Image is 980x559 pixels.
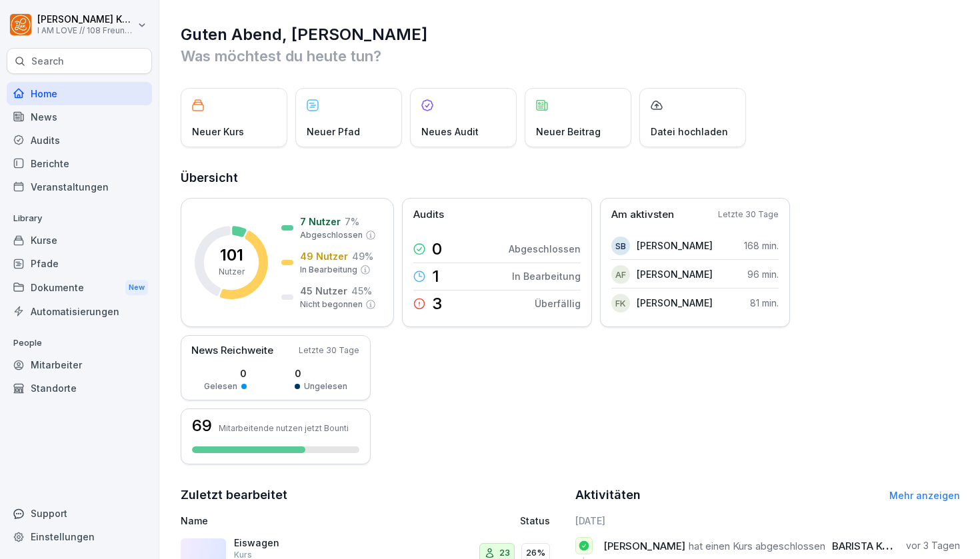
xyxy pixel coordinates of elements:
p: Neuer Pfad [307,125,360,139]
p: vor 3 Tagen [906,539,960,552]
p: Status [520,514,550,528]
div: New [125,280,148,295]
h3: 69 [192,418,212,434]
a: Kurse [7,229,152,252]
p: Ungelesen [304,380,347,392]
p: Überfällig [535,296,581,310]
h1: Guten Abend, [PERSON_NAME] [181,24,960,45]
p: 168 min. [744,239,779,253]
p: 0 [204,366,247,380]
p: [PERSON_NAME] [637,267,713,281]
p: 101 [220,247,243,263]
p: 3 [432,296,442,312]
p: Was möchtest du heute tun? [181,45,960,67]
div: AF [611,265,630,284]
a: Mehr anzeigen [889,490,960,501]
p: In Bearbeitung [300,264,357,276]
a: Pfade [7,252,152,275]
p: Letzte 30 Tage [718,209,779,221]
p: Datei hochladen [651,125,728,139]
p: Nicht begonnen [300,298,363,310]
p: Am aktivsten [611,207,674,223]
p: Library [7,208,152,229]
p: Neues Audit [421,125,479,139]
span: BARISTA Kurs [832,540,897,552]
p: [PERSON_NAME] Kuhn [37,14,135,25]
div: SB [611,237,630,255]
p: 45 Nutzer [300,284,347,298]
span: hat einen Kurs abgeschlossen [689,540,825,552]
p: I AM LOVE // 108 Freunde GmbH [37,26,135,35]
p: Neuer Beitrag [536,125,601,139]
p: Nutzer [219,266,245,278]
p: 0 [295,366,347,380]
a: News [7,105,152,129]
p: Neuer Kurs [192,125,244,139]
p: 45 % [351,284,372,298]
p: News Reichweite [191,343,273,358]
a: Audits [7,129,152,152]
p: [PERSON_NAME] [637,239,713,253]
p: [PERSON_NAME] [637,296,713,310]
h6: [DATE] [575,514,961,528]
a: Einstellungen [7,525,152,548]
div: FK [611,294,630,312]
p: 81 min. [750,296,779,310]
h2: Übersicht [181,169,960,187]
span: [PERSON_NAME] [603,540,685,552]
p: 7 Nutzer [300,215,341,229]
h2: Zuletzt bearbeitet [181,486,566,504]
p: Name [181,514,416,528]
div: Support [7,502,152,525]
a: DokumenteNew [7,275,152,300]
p: Gelesen [204,380,237,392]
p: Search [31,55,64,68]
p: 0 [432,241,442,257]
p: 49 Nutzer [300,249,348,263]
p: 1 [432,269,439,284]
p: 96 min. [747,267,779,281]
h2: Aktivitäten [575,486,641,504]
a: Veranstaltungen [7,175,152,199]
a: Standorte [7,376,152,400]
p: Eiswagen [234,537,367,549]
p: 7 % [345,215,359,229]
p: Letzte 30 Tage [299,344,359,356]
div: Dokumente [7,275,152,300]
a: Automatisierungen [7,300,152,323]
p: Mitarbeitende nutzen jetzt Bounti [219,423,349,433]
a: Berichte [7,152,152,175]
p: In Bearbeitung [512,269,581,283]
p: 49 % [352,249,373,263]
a: Mitarbeiter [7,353,152,376]
a: Home [7,82,152,105]
p: Audits [413,207,444,223]
p: People [7,332,152,354]
p: Abgeschlossen [509,242,581,256]
p: Abgeschlossen [300,229,363,241]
